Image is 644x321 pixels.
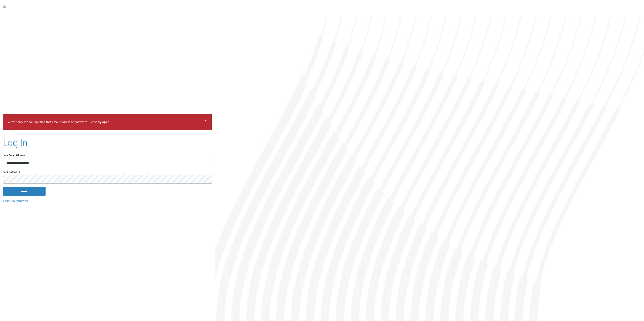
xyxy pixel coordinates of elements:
[3,199,30,203] a: Forgot Your Password?
[3,136,28,149] h2: Log In
[3,4,6,12] img: todyl-logo-dark.svg
[204,117,207,125] span: ×
[204,119,207,124] button: Dismiss alert
[3,170,212,175] label: Your Password
[8,120,204,125] p: We're sorry, we couldn't find that email address or password. Please try again.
